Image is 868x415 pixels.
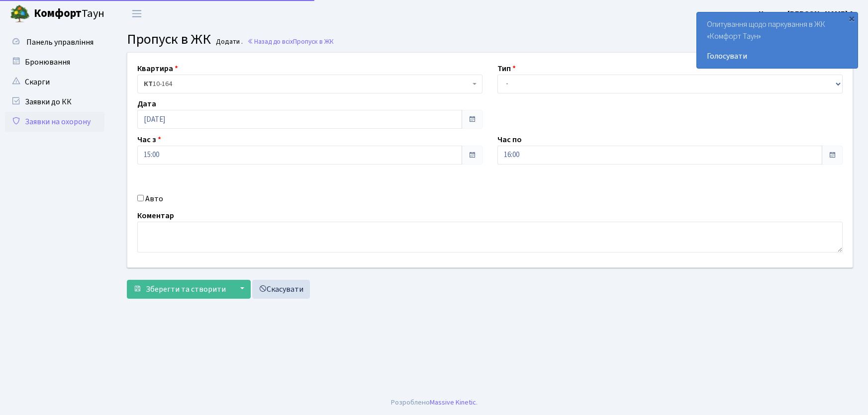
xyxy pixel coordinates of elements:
[127,29,211,49] span: Пропуск в ЖК
[5,32,104,52] a: Панель управління
[5,52,104,72] a: Бронювання
[145,193,163,205] label: Авто
[497,134,522,146] label: Час по
[214,38,243,46] small: Додати .
[5,92,104,112] a: Заявки до КК
[252,280,310,299] a: Скасувати
[137,75,482,93] span: <b>КТ</b>&nbsp;&nbsp;&nbsp;&nbsp;10-164
[127,280,232,299] button: Зберегти та створити
[247,37,334,46] a: Назад до всіхПропуск в ЖК
[34,5,104,22] span: Таун
[430,397,476,408] a: Massive Kinetic
[847,13,857,23] div: ×
[137,210,174,222] label: Коментар
[34,5,82,21] b: Комфорт
[391,397,478,408] div: Розроблено .
[26,37,94,48] span: Панель управління
[10,4,30,24] img: logo.png
[124,5,149,22] button: Переключити навігацію
[5,72,104,92] a: Скарги
[137,63,178,75] label: Квартира
[697,12,858,68] div: Опитування щодо паркування в ЖК «Комфорт Таун»
[759,8,856,19] b: Цитрус [PERSON_NAME] А.
[497,63,516,75] label: Тип
[293,37,334,46] span: Пропуск в ЖК
[146,284,226,295] span: Зберегти та створити
[137,134,161,146] label: Час з
[144,79,153,89] b: КТ
[137,98,156,110] label: Дата
[707,50,848,62] a: Голосувати
[5,112,104,132] a: Заявки на охорону
[144,79,470,89] span: <b>КТ</b>&nbsp;&nbsp;&nbsp;&nbsp;10-164
[759,8,856,20] a: Цитрус [PERSON_NAME] А.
